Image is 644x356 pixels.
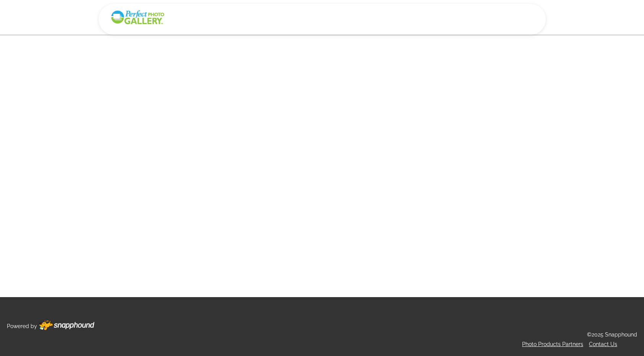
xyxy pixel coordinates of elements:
[589,341,617,347] a: Contact Us
[7,322,37,331] p: Powered by
[39,320,94,330] img: Footer
[587,330,637,340] p: ©2025 Snapphound
[522,341,583,347] a: Photo Products Partners
[110,10,165,25] img: Snapphound Logo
